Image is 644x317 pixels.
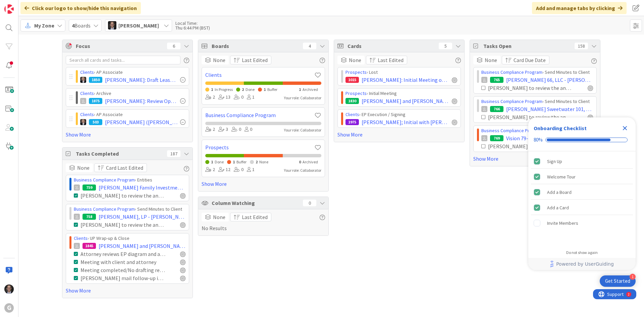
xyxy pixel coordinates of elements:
[439,43,452,49] div: 5
[80,90,185,97] div: › Archive
[284,167,321,173] div: Your role: Collaborator
[345,119,359,125] div: 1975
[485,56,497,64] span: None
[490,106,503,112] div: 766
[80,119,86,125] img: BG
[528,258,636,270] div: Footer
[299,87,301,92] span: 1
[74,177,135,183] a: Business Compliance Program
[267,87,277,92] span: Buffer
[547,219,578,227] div: Invite Members
[531,169,633,184] div: Welcome Tour is complete.
[218,94,230,101] div: 13
[620,123,630,134] div: Close Checklist
[502,56,549,64] button: Card Due Date
[366,56,407,64] button: Last Edited
[247,94,255,101] div: 1
[205,71,314,79] a: Clients
[242,87,244,92] span: 2
[299,159,301,164] span: 0
[345,90,457,97] div: › Initial Meeting
[236,159,247,164] span: Buffer
[99,213,185,221] span: [PERSON_NAME], LP - [PERSON_NAME]
[531,200,633,215] div: Add a Card is complete.
[605,278,630,284] div: Get Started
[80,192,165,200] div: [PERSON_NAME] to review the annual minutes
[531,185,633,200] div: Add a Board is complete.
[74,235,185,242] div: › UP Wrap-up & Close
[99,183,185,192] span: [PERSON_NAME] Family Investments LLC. - [PERSON_NAME]
[106,164,143,172] span: Card Last Edited
[4,284,14,294] img: JT
[202,180,325,188] a: Show More
[211,159,213,164] span: 1
[83,243,96,249] div: 1845
[481,69,542,75] a: Business Compliance Program
[259,159,268,164] span: None
[242,56,268,64] span: Last Edited
[242,213,268,221] span: Last Edited
[72,22,74,29] b: 4
[105,118,177,126] span: [PERSON_NAME] ([PERSON_NAME]) Meeting on [DATE] with [PERSON_NAME]/ LMPS Meeting 5/6
[230,213,271,221] button: Last Edited
[108,21,116,30] img: JT
[80,90,94,96] a: Clients
[303,159,318,164] span: Archived
[506,105,593,113] span: [PERSON_NAME] Sweetwater 101, LLC - [PERSON_NAME]
[66,56,180,64] input: Search all cards and tasks...
[532,2,627,14] div: Add and manage tabs by clicking
[600,275,636,287] div: Open Get Started checklist, remaining modules: 1
[531,154,633,169] div: Sign Up is complete.
[80,274,165,282] div: [PERSON_NAME] mail follow-up items and materials to clients
[349,56,361,64] span: None
[74,176,185,183] div: › Entities
[212,199,300,207] span: Column Watching
[488,84,573,92] div: [PERSON_NAME] to review the annual minutes
[89,77,102,83] div: 1850
[205,111,314,119] a: Business Compliance Program
[345,69,367,75] a: Prospects
[105,97,177,105] span: [PERSON_NAME]: Review Operating Agreements [PERSON_NAME]
[80,69,94,75] a: Clients
[488,142,573,150] div: [PERSON_NAME] to review the annual minutes
[205,94,215,101] div: 2
[105,76,177,84] span: [PERSON_NAME]: Draft Leases [PERSON_NAME]
[213,56,225,64] span: None
[118,21,159,30] span: [PERSON_NAME]
[630,274,636,280] div: 1
[481,127,593,134] div: › Attorney Review of Annual Minutes
[202,213,325,232] div: No Results
[256,159,258,164] span: 2
[506,76,593,84] span: [PERSON_NAME] 66, LLC - [PERSON_NAME]
[233,159,235,164] span: 1
[89,119,102,125] div: 503
[212,42,300,50] span: Boards
[514,56,546,64] span: Card Due Date
[362,97,449,105] span: [PERSON_NAME] and [PERSON_NAME]: Initial Meeting on 5/9 with [PERSON_NAME]
[345,111,359,117] a: Clients
[76,42,162,50] span: Focus
[534,137,543,143] div: 80%
[481,98,542,104] a: Business Compliance Program
[175,21,210,25] div: Local Time:
[488,113,573,121] div: [PERSON_NAME] to review the annual minutes
[175,25,210,30] div: Thu 6:44 PM (BST)
[284,95,321,101] div: Your role: Collaborator
[99,242,185,250] span: [PERSON_NAME] and [PERSON_NAME]: LMP Review Meeting on [DATE] with [PERSON_NAME]
[72,21,91,30] span: Boards
[213,213,225,221] span: None
[303,87,318,92] span: Archived
[80,266,165,274] div: Meeting completed/No drafting required
[362,76,449,84] span: [PERSON_NAME]: Initial Meeting on TBD with [PERSON_NAME]
[345,77,359,83] div: 1015
[532,258,632,270] a: Powered by UserGuiding
[556,260,614,268] span: Powered by UserGuiding
[234,166,244,173] div: 0
[534,137,630,143] div: Checklist progress: 80%
[66,286,189,295] a: Show More
[481,69,593,76] div: › Send Minutes to Client
[83,214,96,220] div: 758
[378,56,404,64] span: Last Edited
[566,250,598,255] div: Do not show again
[534,124,587,132] div: Onboarding Checklist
